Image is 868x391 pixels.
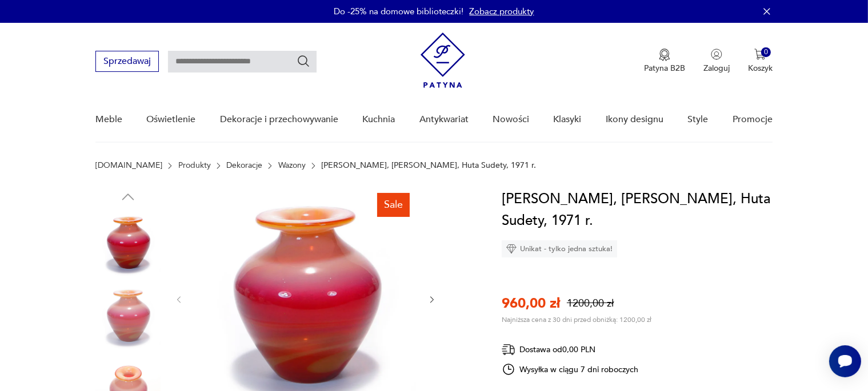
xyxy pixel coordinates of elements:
[711,49,722,60] img: Ikonka użytkownika
[278,161,306,170] a: Wazony
[703,49,730,74] button: Zaloguj
[644,49,685,74] button: Patyna B2B
[733,98,773,142] a: Promocje
[95,98,122,142] a: Meble
[502,240,617,257] div: Unikat - tylko jedna sztuka!
[95,51,159,72] button: Sprzedawaj
[754,49,766,60] img: Ikona koszyka
[761,47,771,57] div: 0
[502,342,515,357] img: Ikona dostawy
[502,294,560,313] p: 960,00 zł
[95,161,162,170] a: [DOMAIN_NAME]
[95,284,161,349] img: Zdjęcie produktu Wazon, Zbigniew Horbowy, Huta Sudety, 1971 r.
[567,296,614,311] p: 1200,00 zł
[554,98,582,142] a: Klasyki
[321,161,536,170] p: [PERSON_NAME], [PERSON_NAME], Huta Sudety, 1971 r.
[687,98,708,142] a: Style
[493,98,529,142] a: Nowości
[421,33,465,88] img: Patyna - sklep z meblami i dekoracjami vintage
[147,98,196,142] a: Oświetlenie
[220,98,338,142] a: Dekoracje i przechowywanie
[502,342,639,357] div: Dostawa od 0,00 PLN
[502,315,651,324] p: Najniższa cena z 30 dni przed obniżką: 1200,00 zł
[502,188,773,232] h1: [PERSON_NAME], [PERSON_NAME], Huta Sudety, 1971 r.
[644,63,685,74] p: Patyna B2B
[502,362,639,376] div: Wysyłka w ciągu 7 dni roboczych
[95,58,159,66] a: Sprzedawaj
[178,161,211,170] a: Produkty
[419,98,469,142] a: Antykwariat
[606,98,663,142] a: Ikony designu
[748,63,773,74] p: Koszyk
[644,49,685,74] a: Ikona medaluPatyna B2B
[470,6,534,17] a: Zobacz produkty
[362,98,395,142] a: Kuchnia
[334,6,464,17] p: Do -25% na domowe biblioteczki!
[829,345,861,377] iframe: Smartsupp widget button
[377,193,410,217] div: Sale
[297,54,310,68] button: Szukaj
[659,49,670,61] img: Ikona medalu
[748,49,773,74] button: 0Koszyk
[703,63,730,74] p: Zaloguj
[506,244,517,254] img: Ikona diamentu
[226,161,262,170] a: Dekoracje
[95,211,161,276] img: Zdjęcie produktu Wazon, Zbigniew Horbowy, Huta Sudety, 1971 r.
